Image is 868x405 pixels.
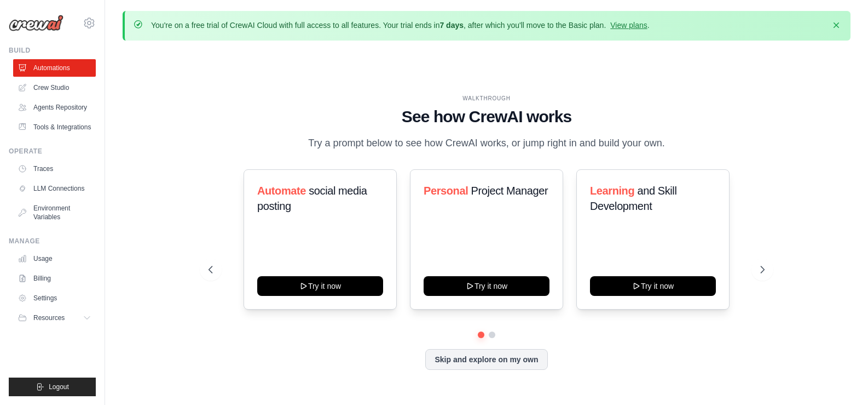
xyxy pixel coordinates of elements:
[13,59,96,77] a: Automations
[257,185,306,197] span: Automate
[590,185,676,212] span: and Skill Development
[590,185,634,197] span: Learning
[9,15,63,31] img: Logo
[590,276,716,296] button: Try it now
[13,250,96,267] a: Usage
[13,199,96,226] a: Environment Variables
[209,94,765,102] div: WALKTHROUGH
[13,289,96,307] a: Settings
[13,99,96,116] a: Agents Repository
[610,21,647,30] a: View plans
[13,160,96,178] a: Traces
[33,313,65,322] span: Resources
[13,309,96,327] button: Resources
[9,378,96,396] button: Logout
[209,107,765,127] h1: See how CrewAI works
[257,276,383,296] button: Try it now
[303,135,670,151] p: Try a prompt below to see how CrewAI works, or jump right in and build your own.
[257,185,367,212] span: social media posting
[13,270,96,287] a: Billing
[13,79,96,96] a: Crew Studio
[471,185,548,197] span: Project Manager
[9,46,96,55] div: Build
[13,118,96,136] a: Tools & Integrations
[13,180,96,197] a: LLM Connections
[151,20,650,31] p: You're on a free trial of CrewAI Cloud with full access to all features. Your trial ends in , aft...
[424,276,549,296] button: Try it now
[813,352,868,405] iframe: Chat Widget
[439,21,464,30] strong: 7 days
[424,185,468,197] span: Personal
[9,147,96,156] div: Operate
[9,237,96,246] div: Manage
[425,349,547,370] button: Skip and explore on my own
[813,352,868,405] div: Widget de chat
[49,383,69,391] span: Logout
